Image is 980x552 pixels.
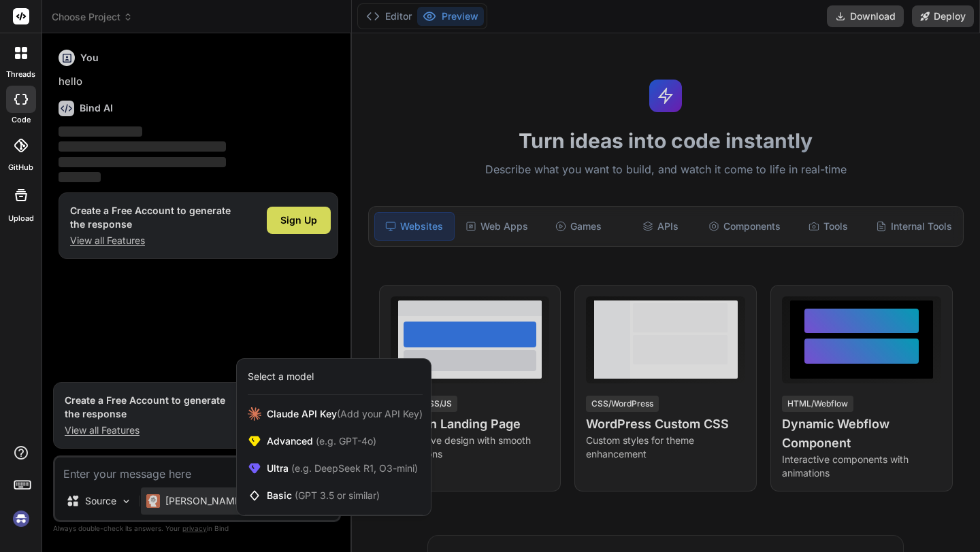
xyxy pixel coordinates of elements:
[6,69,35,80] label: threads
[267,434,376,448] span: Advanced
[8,213,34,224] label: Upload
[12,114,31,126] label: code
[267,407,423,421] span: Claude API Key
[248,370,314,383] div: Select a model
[267,489,380,502] span: Basic
[8,162,33,173] label: GitHub
[313,435,376,447] span: (e.g. GPT-4o)
[10,507,33,530] img: signin
[289,462,418,474] span: (e.g. DeepSeek R1, O3-mini)
[295,489,380,501] span: (GPT 3.5 or similar)
[337,408,423,419] span: (Add your API Key)
[267,462,418,475] span: Ultra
